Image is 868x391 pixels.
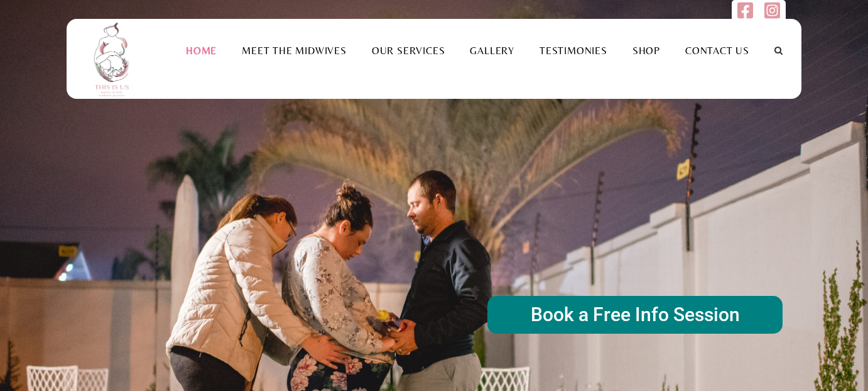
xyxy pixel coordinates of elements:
[85,19,142,99] img: This is us practice
[359,45,458,57] a: Our Services
[673,45,762,57] a: Contact Us
[173,45,229,57] a: Home
[620,45,673,57] a: Shop
[229,45,359,57] a: Meet the Midwives
[487,296,783,334] rs-layer: Book a Free Info Session
[764,1,780,20] img: instagram-square.svg
[764,8,780,23] a: Follow us on Instagram
[527,45,620,57] a: Testimonies
[457,45,527,57] a: Gallery
[737,1,753,20] img: facebook-square.svg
